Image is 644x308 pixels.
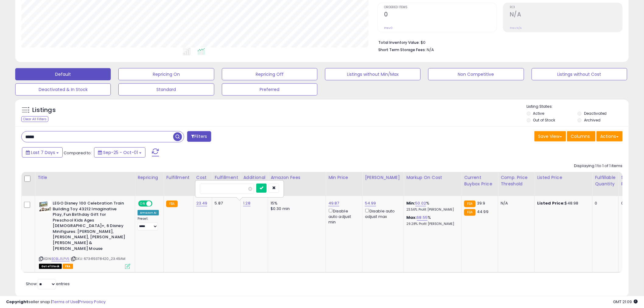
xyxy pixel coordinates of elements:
div: Current Buybox Price [464,174,495,187]
div: Additional Cost [243,174,265,187]
b: LEGO Disney 100 Celebration Train Building Toy 43212 Imaginative Play, Fun Birthday Gift for Pres... [53,201,127,253]
button: Actions [597,131,623,142]
span: 2025-10-10 21:09 GMT [613,299,638,305]
div: Fulfillment Cost [215,174,238,187]
b: Listed Price: [537,200,565,206]
button: Non Competitive [428,68,524,80]
div: 0.00 [621,201,631,206]
button: Sep-25 - Oct-01 [94,147,145,158]
div: Displaying 1 to 1 of 1 items [574,163,623,169]
span: Show: entries [26,281,70,287]
div: seller snap | | [6,299,106,305]
span: Compared to: [64,150,92,156]
small: FBA [464,209,475,216]
button: Listings without Cost [532,68,627,80]
div: Title [37,174,132,181]
button: Save View [534,131,566,142]
p: 29.28% Profit [PERSON_NAME] [406,222,457,226]
label: Out of Stock [533,117,555,123]
p: 23.56% Profit [PERSON_NAME] [406,208,457,212]
label: Deactivated [584,111,607,116]
span: OFF [152,201,161,206]
label: Active [533,111,544,116]
b: Min: [406,200,415,206]
strong: Copyright [6,299,28,305]
a: 68.55 [417,215,428,221]
div: Repricing [138,174,161,181]
div: Cost [196,174,210,181]
th: The percentage added to the cost of goods (COGS) that forms the calculator for Min & Max prices. [404,172,462,196]
span: Ordered Items [384,6,497,9]
div: Fulfillment [166,174,191,181]
div: % [406,201,457,212]
h2: N/A [510,11,622,19]
div: Listed Price [537,174,590,181]
div: ASIN: [39,201,130,268]
a: 1.28 [243,200,250,206]
label: Archived [584,117,600,123]
a: 50.02 [415,200,426,206]
span: Last 7 Days [31,149,55,156]
button: Last 7 Days [22,147,63,158]
button: Filters [187,131,211,142]
div: Disable auto adjust min [328,208,358,225]
button: Default [15,68,111,80]
span: Columns [571,133,590,139]
button: Preferred [222,83,317,96]
span: | SKU: 673419378420_23.49AM [71,256,126,261]
a: B0BLJ1LPV5 [51,256,70,261]
div: Preset: [138,217,159,230]
h2: 0 [384,11,497,19]
span: FBA [63,264,73,269]
a: Privacy Policy [79,299,106,305]
div: Amazon AI [138,210,159,215]
span: ROI [510,6,622,9]
div: Ship Price [621,174,633,187]
li: $0 [378,38,618,46]
small: FBA [464,201,475,207]
div: Disable auto adjust max [365,208,399,219]
button: Deactivated & In Stock [15,83,111,96]
div: Fulfillable Quantity [595,174,616,187]
h5: Listings [32,106,56,114]
b: Total Inventory Value: [378,40,420,45]
div: $0.30 min [271,206,321,212]
span: All listings that are currently out of stock and unavailable for purchase on Amazon [39,264,62,269]
span: Sep-25 - Oct-01 [103,149,138,156]
button: Repricing Off [222,68,317,80]
div: $48.98 [537,201,588,206]
a: Terms of Use [52,299,78,305]
div: Comp. Price Threshold [501,174,532,187]
span: N/A [427,47,434,53]
div: [PERSON_NAME] [365,174,401,181]
small: Prev: N/A [510,26,522,30]
div: Amazon Fees [271,174,323,181]
div: 5.87 [215,201,236,206]
button: Repricing On [118,68,214,80]
div: 0 [595,201,614,206]
div: 15% [271,201,321,206]
button: Listings without Min/Max [325,68,421,80]
img: 51cDx7jqYwL._SL40_.jpg [39,201,51,213]
a: 54.99 [365,200,376,206]
small: FBA [166,201,177,207]
a: 49.87 [328,200,339,206]
span: 39.9 [477,200,486,206]
a: 23.49 [196,200,208,206]
div: Clear All Filters [21,116,48,122]
small: Prev: 0 [384,26,393,30]
b: Max: [406,215,417,220]
div: Min Price [328,174,360,181]
button: Columns [567,131,596,142]
p: Listing States: [527,104,629,110]
div: N/A [501,201,530,206]
div: Markup on Cost [406,174,459,181]
b: Short Term Storage Fees: [378,47,426,52]
span: 44.99 [477,209,489,215]
span: ON [139,201,146,206]
button: Standard [118,83,214,96]
div: % [406,215,457,226]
